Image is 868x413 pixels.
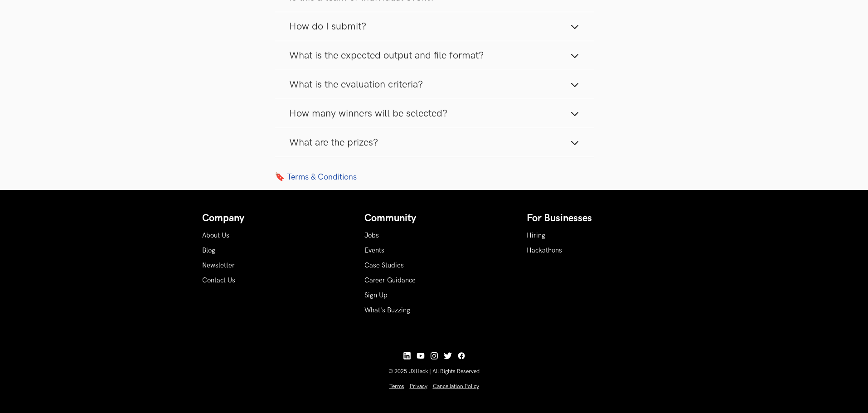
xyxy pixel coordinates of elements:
[364,232,379,239] a: Jobs
[275,172,594,182] a: 🔖 Terms & Conditions
[202,213,342,224] h4: Company
[202,232,229,239] a: About Us
[289,78,423,91] span: What is the evaluation criteria?
[410,383,427,390] a: Privacy
[364,306,410,314] a: What's Buzzing
[364,277,416,284] a: Career Guidance
[364,292,388,299] a: Sign Up
[527,247,562,254] a: Hackathons
[289,136,378,149] span: What are the prizes?
[202,262,235,269] a: Newsletter
[202,368,666,375] p: © 2025 UXHack | All Rights Reserved
[364,262,404,269] a: Case Studies
[275,99,594,128] button: How many winners will be selected?
[202,247,215,254] a: Blog
[202,277,235,284] a: Contact Us
[527,232,545,239] a: Hiring
[289,107,447,120] span: How many winners will be selected?
[289,49,484,62] span: What is the expected output and file format?
[275,12,594,41] button: How do I submit?
[527,213,666,224] h4: For Businesses
[275,41,594,70] button: What is the expected output and file format?
[433,383,479,390] a: Cancellation Policy
[389,383,404,390] a: Terms
[275,70,594,99] button: What is the evaluation criteria?
[364,247,384,254] a: Events
[289,20,366,33] span: How do I submit?
[275,128,594,157] button: What are the prizes?
[364,213,504,224] h4: Community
